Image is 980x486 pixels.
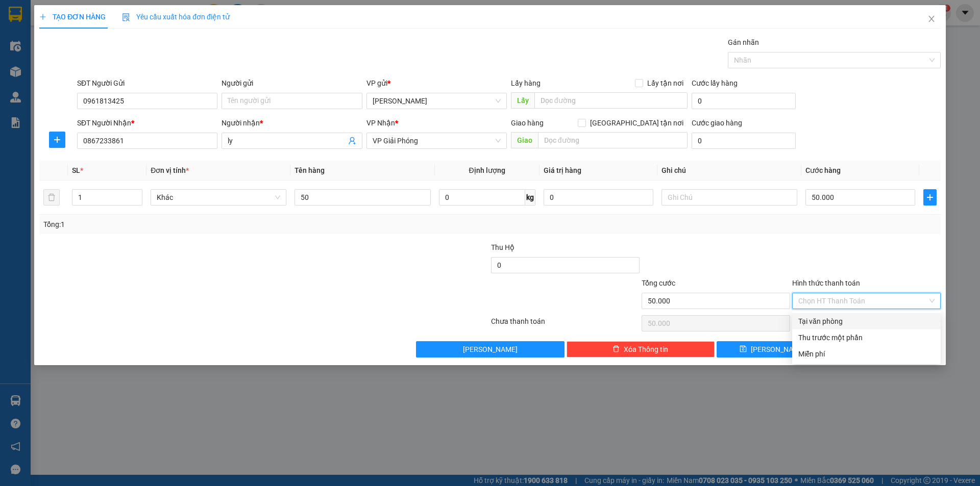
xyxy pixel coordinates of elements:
[692,93,796,109] input: Cước lấy hàng
[525,189,535,206] span: kg
[157,190,280,205] span: Khác
[366,78,507,89] div: VP gửi
[43,219,378,230] div: Tổng: 1
[544,189,653,206] input: 0
[5,30,28,65] img: logo
[373,133,501,148] span: VP Giải Phóng
[642,279,675,287] span: Tổng cước
[567,341,715,357] button: deleteXóa Thông tin
[586,117,688,129] span: [GEOGRAPHIC_DATA] tận nơi
[805,166,841,174] span: Cước hàng
[798,332,935,343] div: Thu trước một phần
[612,345,620,353] span: delete
[463,344,518,355] span: [PERSON_NAME]
[295,166,325,174] span: Tên hàng
[717,341,827,357] button: save[PERSON_NAME]
[295,189,430,206] input: VD: Bàn, Ghế
[534,92,688,109] input: Dọc đường
[122,13,230,21] span: Yêu cầu xuất hóa đơn điện tử
[657,161,801,181] th: Ghi chú
[490,316,641,334] div: Chưa thanh toán
[798,316,935,327] div: Tại văn phòng
[692,79,738,87] label: Cước lấy hàng
[491,243,514,251] span: Thu Hộ
[469,166,505,174] span: Định lượng
[692,119,742,127] label: Cước giao hàng
[50,136,65,144] span: plus
[751,344,805,355] span: [PERSON_NAME]
[373,93,501,109] span: Hoàng Sơn
[151,166,189,174] span: Đơn vị tính
[538,132,688,148] input: Dọc đường
[43,189,60,206] button: delete
[51,43,84,54] span: SĐT XE
[917,5,946,34] button: Close
[122,13,130,21] img: icon
[927,15,936,23] span: close
[740,345,747,353] span: save
[511,92,534,109] span: Lấy
[222,78,362,89] div: Người gửi
[222,117,362,129] div: Người nhận
[39,13,46,20] span: plus
[77,78,217,89] div: SĐT Người Gửi
[366,119,395,127] span: VP Nhận
[511,132,538,148] span: Giao
[661,189,797,206] input: Ghi Chú
[511,79,541,87] span: Lấy hàng
[108,41,168,52] span: HS1408250265
[40,56,96,78] strong: PHIẾU BIÊN NHẬN
[728,38,759,46] label: Gán nhãn
[348,137,356,145] span: user-add
[923,189,937,206] button: plus
[544,166,581,174] span: Giá trị hàng
[924,193,936,201] span: plus
[624,344,668,355] span: Xóa Thông tin
[49,132,65,148] button: plus
[416,341,565,357] button: [PERSON_NAME]
[792,279,860,287] label: Hình thức thanh toán
[72,166,80,174] span: SL
[798,348,935,360] div: Miễn phí
[39,13,106,21] span: TẠO ĐƠN HÀNG
[77,117,217,129] div: SĐT Người Nhận
[511,119,544,127] span: Giao hàng
[692,133,796,149] input: Cước giao hàng
[33,8,103,41] strong: CHUYỂN PHÁT NHANH ĐÔNG LÝ
[643,78,688,89] span: Lấy tận nơi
